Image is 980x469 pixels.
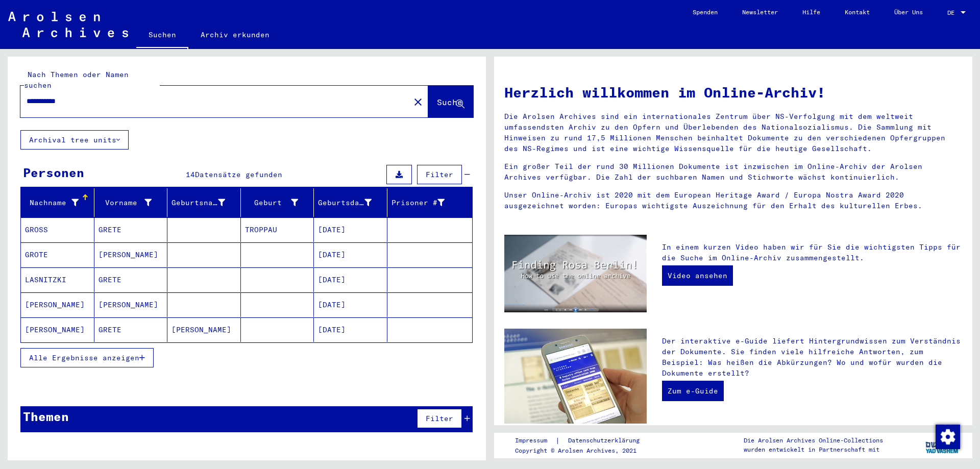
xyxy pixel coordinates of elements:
a: Impressum [515,435,555,446]
mat-cell: [PERSON_NAME] [21,292,94,317]
img: yv_logo.png [923,432,962,458]
mat-icon: close [412,96,424,108]
mat-cell: [PERSON_NAME] [167,317,241,342]
div: Vorname [99,198,152,208]
span: 14 [186,170,195,179]
p: In einem kurzen Video haben wir für Sie die wichtigsten Tipps für die Suche im Online-Archiv zusa... [662,242,962,263]
div: Geburtsname [171,194,240,211]
mat-cell: LASNITZKI [21,267,94,292]
button: Archival tree units [20,130,129,150]
mat-header-cell: Geburt‏ [241,188,314,217]
div: Vorname [99,194,167,211]
span: Suche [437,97,462,107]
mat-cell: [PERSON_NAME] [94,242,168,267]
mat-cell: [DATE] [314,267,387,292]
div: Personen [23,163,84,182]
button: Filter [417,409,462,428]
mat-cell: GROSS [21,217,94,242]
mat-cell: GRETE [94,317,168,342]
mat-label: Nach Themen oder Namen suchen [24,70,129,90]
mat-cell: GROTE [21,242,94,267]
div: Geburt‏ [245,194,314,211]
p: Der interaktive e-Guide liefert Hintergrundwissen zum Verständnis der Dokumente. Sie finden viele... [662,336,962,379]
a: Datenschutzerklärung [560,435,652,446]
mat-cell: TROPPAU [241,217,314,242]
div: Themen [23,407,69,426]
img: video.jpg [504,235,647,312]
div: Nachname [25,198,79,208]
span: Filter [426,414,453,423]
span: Alle Ergebnisse anzeigen [29,353,139,362]
span: DE [947,9,959,16]
div: Geburt‏ [245,198,299,208]
p: Die Arolsen Archives Online-Collections [744,436,883,445]
mat-cell: [DATE] [314,292,387,317]
mat-header-cell: Geburtsdatum [314,188,387,217]
p: Copyright © Arolsen Archives, 2021 [515,446,652,455]
mat-cell: [DATE] [314,317,387,342]
p: wurden entwickelt in Partnerschaft mit [744,445,883,454]
div: | [515,435,652,446]
p: Die Arolsen Archives sind ein internationales Zentrum über NS-Verfolgung mit dem weltweit umfasse... [504,111,962,154]
span: Datensätze gefunden [195,170,282,179]
div: Zustimmung ändern [935,424,960,449]
mat-cell: [PERSON_NAME] [21,317,94,342]
img: Arolsen_neg.svg [8,12,128,37]
div: Prisoner # [391,194,460,211]
a: Suchen [136,22,188,49]
div: Geburtsdatum [318,198,372,208]
img: Zustimmung ändern [936,425,960,449]
a: Zum e-Guide [662,381,724,401]
div: Nachname [25,194,94,211]
button: Suche [428,86,473,117]
div: Geburtsdatum [318,194,387,211]
a: Archiv erkunden [188,22,282,47]
mat-cell: [DATE] [314,242,387,267]
button: Clear [408,91,428,112]
button: Alle Ergebnisse anzeigen [20,348,154,367]
img: eguide.jpg [504,329,647,424]
mat-header-cell: Nachname [21,188,94,217]
mat-header-cell: Vorname [94,188,168,217]
mat-header-cell: Geburtsname [167,188,241,217]
span: Filter [426,170,453,179]
mat-header-cell: Prisoner # [387,188,473,217]
a: Video ansehen [662,265,733,286]
div: Geburtsname [171,198,225,208]
div: Prisoner # [391,198,445,208]
p: Ein großer Teil der rund 30 Millionen Dokumente ist inzwischen im Online-Archiv der Arolsen Archi... [504,161,962,183]
p: Unser Online-Archiv ist 2020 mit dem European Heritage Award / Europa Nostra Award 2020 ausgezeic... [504,190,962,211]
mat-cell: GRETE [94,267,168,292]
h1: Herzlich willkommen im Online-Archiv! [504,82,962,103]
mat-cell: [PERSON_NAME] [94,292,168,317]
mat-cell: GRETE [94,217,168,242]
mat-cell: [DATE] [314,217,387,242]
button: Filter [417,165,462,184]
